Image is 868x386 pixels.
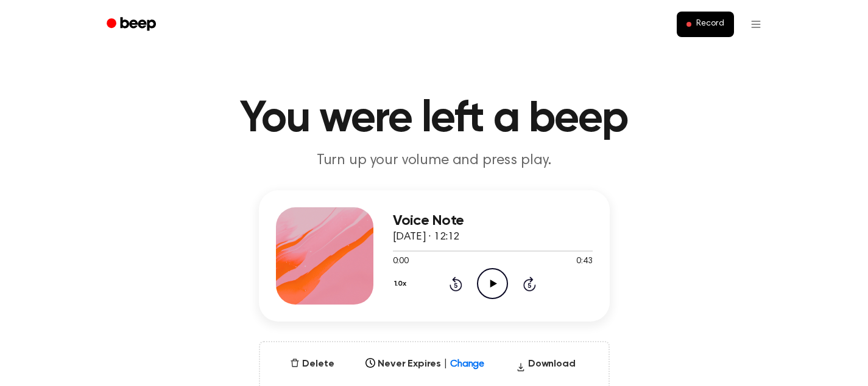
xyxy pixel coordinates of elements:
button: Open menu [741,10,771,39]
p: Turn up your volume and press play. [200,151,668,171]
button: Record [677,12,733,37]
button: 1.0x [393,274,411,294]
h1: You were left a beep [122,97,746,141]
h3: Voice Note [393,213,593,229]
span: 0:00 [393,255,409,268]
button: Delete [285,357,339,371]
span: 0:43 [576,255,592,268]
a: Beep [98,13,167,36]
button: Download [511,357,580,376]
span: Record [696,19,724,30]
span: [DATE] · 12:12 [393,232,460,243]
